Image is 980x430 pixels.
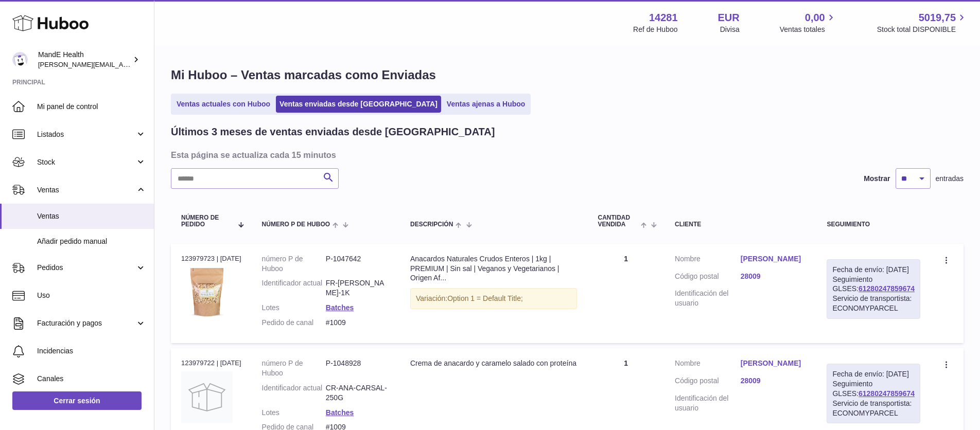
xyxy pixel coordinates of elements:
img: nerowce.jpg [181,266,233,318]
span: Canales [37,374,146,384]
div: Seguimiento [827,221,920,228]
dt: Identificador actual [262,278,326,298]
dt: Pedido de canal [262,318,326,328]
strong: 14281 [649,11,678,25]
a: 28009 [741,376,807,386]
span: Option 1 = Default Title; [447,294,523,302]
dt: Identificador actual [262,383,326,403]
span: Número de pedido [181,214,232,228]
dt: Lotes [262,303,326,313]
span: Stock [37,157,135,167]
strong: EUR [718,11,740,25]
span: Facturación y pagos [37,318,135,328]
img: no-photo.jpg [181,371,233,423]
dd: P-1047642 [326,254,390,274]
span: Listados [37,130,135,139]
label: Mostrar [864,174,890,184]
dt: Identificación del usuario [675,289,741,308]
span: número P de Huboo [262,221,330,228]
div: Anacardos Naturales Crudos Enteros | 1kg | PREMIUM | Sin sal | Veganos y Vegetarianos | Origen Af... [410,254,577,283]
img: luis.mendieta@mandehealth.com [12,52,28,67]
span: Ventas [37,211,146,221]
span: Ventas [37,185,135,195]
a: Batches [326,303,354,312]
dt: número P de Huboo [262,254,326,274]
h2: Últimos 3 meses de ventas enviadas desde [GEOGRAPHIC_DATA] [171,125,495,139]
a: Ventas actuales con Huboo [173,96,274,113]
a: Ventas ajenas a Huboo [443,96,529,113]
div: Servicio de transportista: ECONOMYPARCEL [832,399,915,418]
span: Añadir pedido manual [37,237,146,246]
a: 61280247859674 [859,284,915,293]
div: Seguimiento GLSES: [827,259,920,319]
span: Mi panel de control [37,102,146,112]
dd: FR-[PERSON_NAME]-1K [326,278,390,298]
dd: #1009 [326,318,390,328]
div: Seguimiento GLSES: [827,364,920,423]
span: Pedidos [37,263,135,273]
div: Crema de anacardo y caramelo salado con proteína [410,359,577,368]
dt: Nombre [675,254,741,266]
div: Servicio de transportista: ECONOMYPARCEL [832,294,915,313]
dt: Lotes [262,408,326,418]
a: [PERSON_NAME] [741,254,807,264]
dd: P-1048928 [326,359,390,378]
span: Descripción [410,221,453,228]
dt: Identificación del usuario [675,393,741,413]
a: Cerrar sesión [12,391,142,410]
dd: CR-ANA-CARSAL-250G [326,383,390,403]
h1: Mi Huboo – Ventas marcadas como Enviadas [171,67,964,83]
span: Stock total DISPONIBLE [877,25,968,34]
span: 0,00 [805,11,825,25]
span: Uso [37,291,146,300]
span: Cantidad vendida [598,214,638,228]
div: Cliente [675,221,806,228]
span: 5019,75 [919,11,956,25]
span: entradas [936,174,964,184]
div: 123979722 | [DATE] [181,359,241,368]
a: 61280247859674 [859,389,915,398]
td: 1 [587,244,664,343]
div: Fecha de envío: [DATE] [832,369,915,379]
a: Batches [326,408,354,417]
a: 28009 [741,272,807,281]
h3: Esta página se actualiza cada 15 minutos [171,149,961,160]
span: Incidencias [37,346,146,356]
span: [PERSON_NAME][EMAIL_ADDRESS][PERSON_NAME][DOMAIN_NAME] [38,60,261,68]
a: [PERSON_NAME] [741,359,807,368]
dt: Código postal [675,272,741,284]
a: 5019,75 Stock total DISPONIBLE [877,11,968,34]
div: Divisa [720,25,740,34]
dt: número P de Huboo [262,359,326,378]
div: Fecha de envío: [DATE] [832,265,915,275]
a: Ventas enviadas desde [GEOGRAPHIC_DATA] [276,96,441,113]
dt: Nombre [675,359,741,371]
div: Ref de Huboo [633,25,677,34]
div: 123979723 | [DATE] [181,254,241,263]
dt: Código postal [675,376,741,388]
span: Ventas totales [780,25,837,34]
a: 0,00 Ventas totales [780,11,837,34]
div: Variación: [410,288,577,309]
div: MandE Health [38,50,131,69]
